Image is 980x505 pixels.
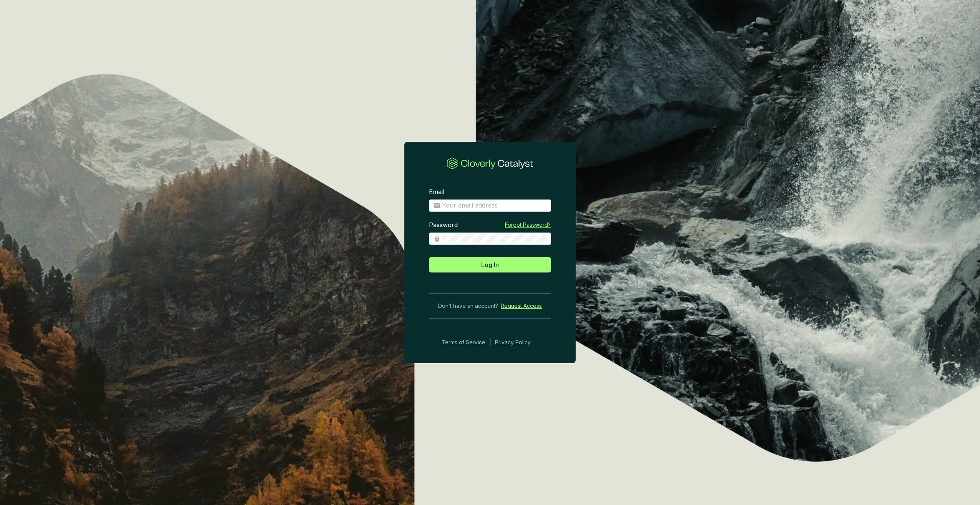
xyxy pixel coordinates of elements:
a: Request Access [501,301,542,311]
input: Email [442,201,546,210]
input: Password [442,234,546,243]
span: Log In [481,260,499,269]
span: Don’t have an account? [438,301,498,311]
label: Password [429,221,458,229]
a: Privacy Policy [495,338,541,347]
button: Log In [429,257,551,272]
label: Email [429,188,444,196]
div: | [489,338,491,347]
a: Forgot Password? [505,221,551,229]
a: Terms of Service [439,338,485,347]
